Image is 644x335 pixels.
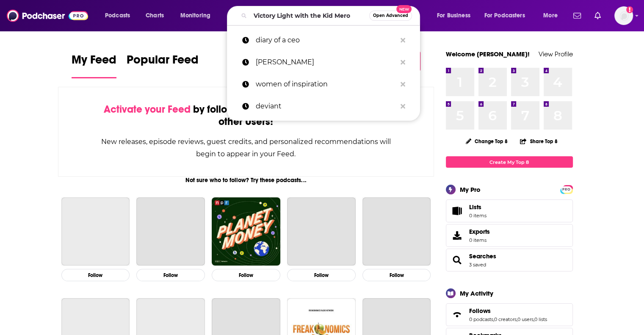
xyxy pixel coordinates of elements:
span: Logged in as GregKubie [614,6,633,25]
span: Follows [469,307,491,315]
span: More [543,10,558,22]
a: Show notifications dropdown [570,8,584,23]
a: 0 creators [494,316,517,322]
a: View Profile [539,50,573,58]
span: Podcasts [105,10,130,22]
p: diary of a ceo [256,29,396,51]
div: by following Podcasts, Creators, Lists, and other Users! [101,103,392,128]
a: This American Life [136,197,205,266]
button: open menu [479,9,537,22]
span: Exports [449,230,466,241]
button: open menu [431,9,481,22]
button: Change Top 8 [461,136,513,147]
span: PRO [561,186,572,193]
a: PRO [561,186,572,192]
span: My Feed [72,53,116,72]
button: Open AdvancedNew [369,11,412,21]
span: Exports [469,228,490,235]
button: Follow [136,269,205,281]
a: 0 users [517,316,533,322]
p: women of inspiration [256,73,396,95]
a: 0 podcasts [469,316,493,322]
span: Lists [449,205,466,217]
a: Popular Feed [127,53,199,78]
span: For Business [437,10,470,22]
img: Planet Money [212,197,280,266]
span: Charts [146,10,164,22]
input: Search podcasts, credits, & more... [250,9,369,22]
div: Search podcasts, credits, & more... [235,6,428,25]
a: 3 saved [469,262,486,268]
span: Follows [446,303,573,326]
span: For Podcasters [484,10,525,22]
button: Follow [287,269,356,281]
img: Podchaser - Follow, Share and Rate Podcasts [7,8,88,24]
a: deviant [227,95,420,117]
p: deviant [256,95,396,117]
span: Popular Feed [127,53,199,72]
span: 0 items [469,213,486,219]
span: Open Advanced [373,14,408,18]
a: Create My Top 8 [446,156,573,168]
span: Lists [469,203,486,211]
span: Lists [469,203,481,211]
button: Follow [61,269,130,281]
div: My Pro [460,185,481,194]
div: My Activity [460,289,493,297]
span: , [493,316,494,322]
a: Searches [449,254,466,266]
a: Exports [446,224,573,247]
svg: Add a profile image [626,6,633,13]
a: Show notifications dropdown [591,8,604,23]
span: Monitoring [180,10,210,22]
span: Activate your Feed [104,103,191,116]
button: Follow [362,269,431,281]
div: New releases, episode reviews, guest credits, and personalized recommendations will begin to appe... [101,136,392,160]
a: Lists [446,199,573,222]
a: diary of a ceo [227,29,420,51]
button: open menu [174,9,221,22]
a: women of inspiration [227,73,420,95]
span: , [533,316,534,322]
button: open menu [99,9,141,22]
button: Show profile menu [614,6,633,25]
span: Searches [446,249,573,271]
a: Welcome [PERSON_NAME]! [446,50,530,58]
div: Not sure who to follow? Try these podcasts... [58,177,434,184]
a: Follows [449,309,466,321]
a: Follows [469,307,547,315]
img: User Profile [614,6,633,25]
span: New [396,5,412,13]
button: open menu [537,9,568,22]
span: , [517,316,517,322]
a: 0 lists [534,316,547,322]
a: My Feed [72,53,116,78]
p: Monica Kretschmer [256,51,396,73]
span: 0 items [469,237,490,243]
a: Charts [140,9,169,22]
a: My Favorite Murder with Karen Kilgariff and Georgia Hardstark [362,197,431,266]
a: [PERSON_NAME] [227,51,420,73]
a: Searches [469,252,496,260]
a: The Joe Rogan Experience [61,197,130,266]
button: Follow [212,269,280,281]
a: The Daily [287,197,356,266]
button: Share Top 8 [520,133,558,150]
